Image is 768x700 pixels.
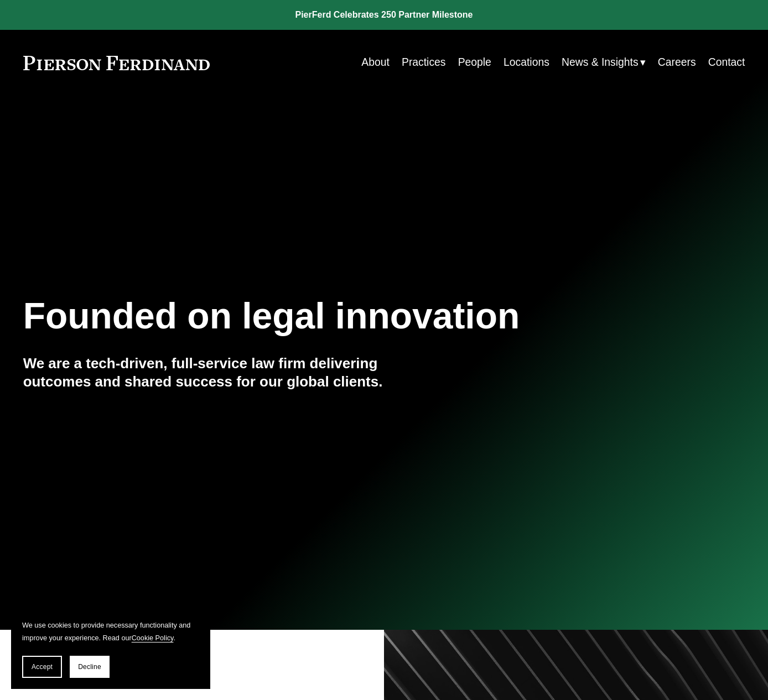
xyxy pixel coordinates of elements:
a: Cookie Policy [132,634,174,642]
a: Locations [504,52,549,74]
span: Decline [78,663,101,671]
button: Decline [70,656,110,678]
a: Careers [658,52,696,74]
section: Cookie banner [11,608,210,689]
span: Accept [32,663,53,671]
a: folder dropdown [562,52,646,74]
button: Accept [22,656,62,678]
p: We use cookies to provide necessary functionality and improve your experience. Read our . [22,619,199,645]
a: About [361,52,390,74]
h4: We are a tech-driven, full-service law firm delivering outcomes and shared success for our global... [23,354,384,391]
a: Contact [708,52,745,74]
h1: Founded on legal innovation [23,295,625,337]
a: Practices [402,52,445,74]
a: People [458,52,491,74]
span: News & Insights [562,53,639,72]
